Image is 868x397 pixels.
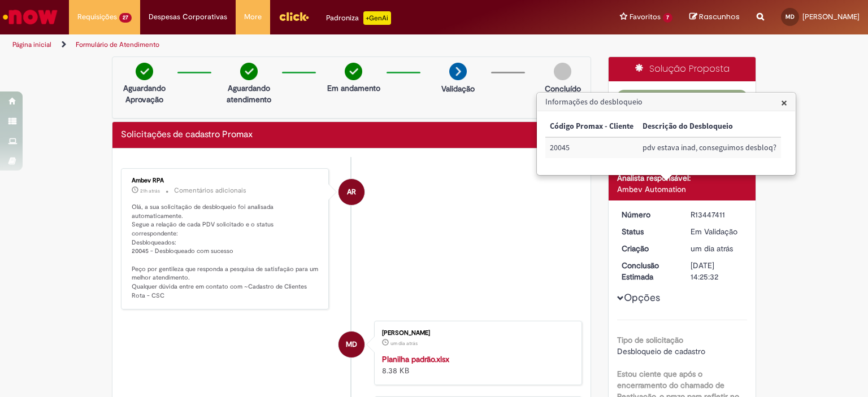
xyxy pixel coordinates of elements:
[691,243,733,254] time: 26/08/2025 10:25:24
[346,331,357,358] span: MD
[691,243,733,254] span: um dia atrás
[537,93,795,111] h3: Informações do desbloqueio
[347,178,356,206] span: AR
[691,260,743,282] div: [DATE] 14:25:32
[781,95,787,110] span: ×
[617,90,748,108] button: Aceitar solução
[441,83,475,94] p: Validação
[240,63,258,80] img: check-circle-green.png
[545,137,638,158] td: Código Promax - Cliente: 20045
[781,97,787,108] button: Close
[76,40,159,49] a: Formulário de Atendimento
[327,82,380,94] p: Em andamento
[617,184,748,195] div: Ambev Automation
[613,226,683,237] dt: Status
[699,11,740,22] span: Rascunhos
[149,11,227,23] span: Despesas Corporativas
[536,92,796,176] div: Informações do desbloqueio
[363,11,391,25] p: +GenAi
[136,63,153,80] img: check-circle-green.png
[12,40,51,49] a: Página inicial
[77,11,117,23] span: Requisições
[132,203,320,300] p: Olá, a sua solicitação de desbloqueio foi analisada automaticamente. Segue a relação de cada PDV ...
[449,63,467,80] img: arrow-next.png
[121,130,253,140] h2: Solicitações de cadastro Promax Histórico de tíquete
[140,187,160,194] span: 21h atrás
[691,226,743,237] div: Em Validação
[382,354,449,364] a: Planilha padrão.xlsx
[119,13,132,23] span: 27
[545,116,638,137] th: Código Promax - Cliente
[785,13,795,20] span: MD
[390,340,418,347] time: 26/08/2025 10:25:21
[326,11,391,25] div: Padroniza
[174,186,246,195] small: Comentários adicionais
[132,177,320,184] div: Ambev RPA
[613,243,683,254] dt: Criação
[663,13,672,23] span: 7
[613,209,683,220] dt: Número
[382,330,570,337] div: [PERSON_NAME]
[638,137,781,158] td: Descrição do Desbloqueio: pdv estava inad, conseguimos desbloq?
[117,82,172,105] p: Aguardando Aprovação
[617,335,683,345] b: Tipo de solicitação
[382,354,570,376] div: 8.38 KB
[8,34,570,55] ul: Trilhas de página
[689,12,740,23] a: Rascunhos
[1,6,59,28] img: ServiceNow
[390,340,418,347] span: um dia atrás
[338,179,364,205] div: Ambev RPA
[345,63,362,80] img: check-circle-green.png
[691,243,743,254] div: 26/08/2025 10:25:24
[244,11,262,23] span: More
[802,12,860,21] span: [PERSON_NAME]
[545,83,581,94] p: Concluído
[140,187,160,194] time: 26/08/2025 20:09:17
[691,209,743,220] div: R13447411
[222,82,276,105] p: Aguardando atendimento
[338,331,364,357] div: Maria Julia Stankevicius Damiani
[279,8,309,25] img: click_logo_yellow_360x200.png
[613,260,683,282] dt: Conclusão Estimada
[638,116,781,137] th: Descrição do Desbloqueio
[617,172,748,184] div: Analista responsável:
[609,57,756,81] div: Solução Proposta
[630,11,661,23] span: Favoritos
[554,63,571,80] img: img-circle-grey.png
[617,346,705,356] span: Desbloqueio de cadastro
